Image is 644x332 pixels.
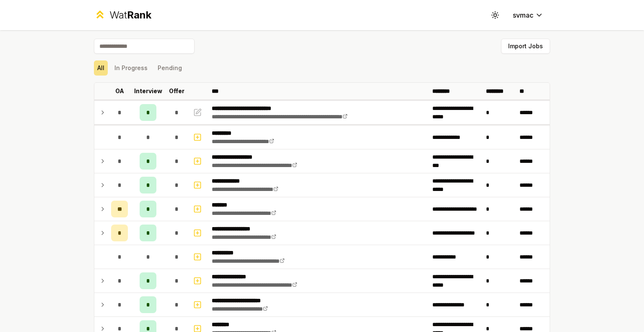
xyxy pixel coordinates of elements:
a: WatRank [94,8,151,22]
span: svmac [513,10,533,20]
button: In Progress [111,60,151,76]
button: Import Jobs [501,39,550,54]
button: Pending [154,60,185,76]
p: OA [115,87,124,95]
button: svmac [506,8,550,23]
div: Wat [109,8,151,22]
button: All [94,60,108,76]
p: Interview [134,87,162,95]
span: Rank [127,9,151,21]
p: Offer [169,87,184,95]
